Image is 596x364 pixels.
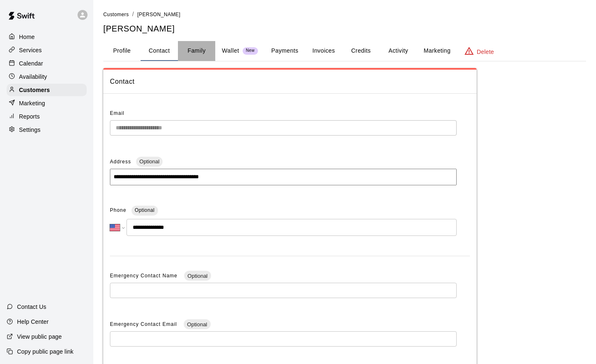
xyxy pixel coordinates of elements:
span: Customers [103,12,129,17]
p: View public page [17,332,62,341]
button: Payments [265,41,305,61]
p: Settings [19,126,41,134]
a: Customers [103,11,129,17]
a: Availability [7,70,87,83]
span: Optional [184,273,211,279]
div: The email of an existing customer can only be changed by the customer themselves at https://book.... [110,120,457,136]
h5: [PERSON_NAME] [103,23,586,34]
span: Emergency Contact Email [110,321,179,327]
button: Activity [379,41,417,61]
a: Services [7,44,87,56]
span: Optional [184,321,210,328]
div: basic tabs example [103,41,586,61]
button: Credits [342,41,379,61]
p: Services [19,46,42,54]
p: Copy public page link [17,347,73,356]
button: Contact [141,41,178,61]
p: Marketing [19,99,45,107]
p: Customers [19,86,50,94]
span: Phone [110,204,126,217]
span: New [243,48,258,53]
button: Invoices [305,41,342,61]
nav: breadcrumb [103,10,586,19]
span: Address [110,159,131,165]
p: Availability [19,73,47,81]
li: / [132,10,134,19]
p: Home [19,33,35,41]
p: Help Center [17,318,49,326]
a: Calendar [7,57,87,70]
span: Contact [110,76,470,87]
p: Calendar [19,59,43,68]
a: Marketing [7,97,87,109]
button: Marketing [417,41,457,61]
p: Delete [477,48,494,56]
span: [PERSON_NAME] [137,12,180,17]
a: Customers [7,84,87,96]
a: Settings [7,124,87,136]
p: Reports [19,112,40,121]
p: Contact Us [17,303,46,311]
span: Optional [136,158,163,165]
span: Optional [135,207,155,213]
p: Wallet [222,46,239,55]
a: Home [7,31,87,43]
button: Profile [103,41,141,61]
a: Reports [7,110,87,123]
span: Email [110,110,124,116]
span: Emergency Contact Name [110,273,179,279]
button: Family [178,41,215,61]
